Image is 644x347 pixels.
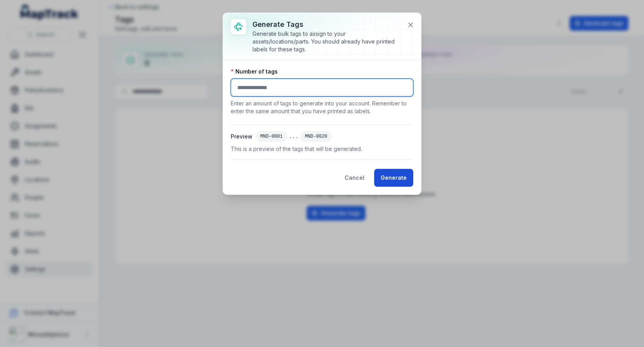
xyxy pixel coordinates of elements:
[338,169,371,187] button: Cancel
[252,30,401,53] div: Generate bulk tags to assign to your assets/locations/parts. You should already have printed labe...
[252,19,401,30] h3: Generate tags
[231,145,413,153] span: This is a preview of the tags that will be generated.
[289,133,299,140] span: ...
[231,68,278,75] label: Number of tags
[300,131,332,142] div: MND-0020
[231,100,413,115] p: Enter an amount of tags to generate into your account. Remember to enter the same amount that you...
[256,131,287,142] div: MND-0001
[374,169,413,187] button: Generate
[231,133,256,140] span: Preview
